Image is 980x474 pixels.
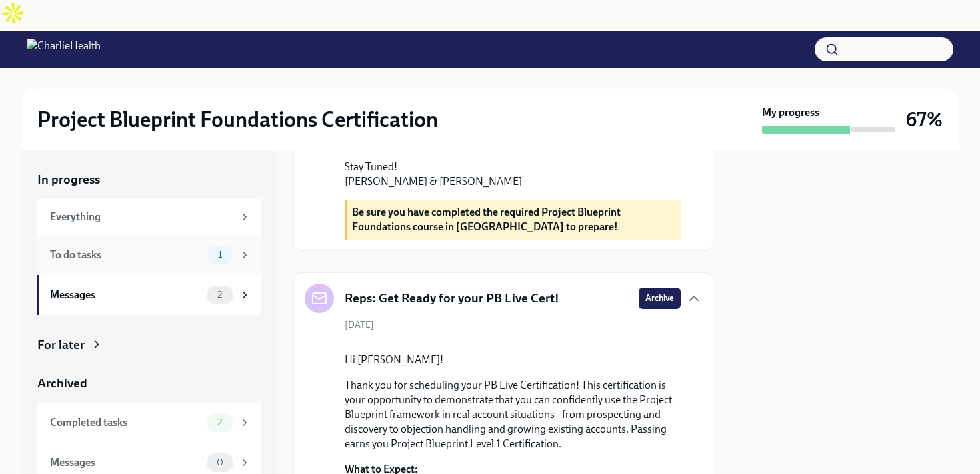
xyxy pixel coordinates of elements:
[345,318,374,331] span: [DATE]
[209,417,230,427] span: 2
[352,206,621,233] strong: Be sure you have completed the required Project Blueprint Foundations course in [GEOGRAPHIC_DATA]...
[37,403,261,443] a: Completed tasks2
[345,160,681,189] p: Stay Tuned! [PERSON_NAME] & [PERSON_NAME]
[639,288,681,309] button: Archive
[37,375,261,392] a: Archived
[50,455,201,470] div: Messages
[906,107,943,132] h3: 67%
[50,415,201,430] div: Completed tasks
[37,199,261,235] a: Everything
[345,378,681,451] p: Thank you for scheduling your PB Live Certification! This certification is your opportunity to de...
[762,105,819,120] strong: My progress
[645,292,674,305] span: Archive
[50,288,201,302] div: Messages
[50,210,233,224] div: Everything
[209,457,231,467] span: 0
[345,352,681,367] p: Hi [PERSON_NAME]!
[37,336,85,354] div: For later
[345,290,559,307] h5: Reps: Get Ready for your PB Live Cert!
[27,39,101,60] img: CharlieHealth
[209,290,230,300] span: 2
[37,336,261,354] a: For later
[37,171,261,188] a: In progress
[210,250,230,260] span: 1
[37,275,261,315] a: Messages2
[37,235,261,275] a: To do tasks1
[37,106,438,133] h2: Project Blueprint Foundations Certification
[50,248,201,262] div: To do tasks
